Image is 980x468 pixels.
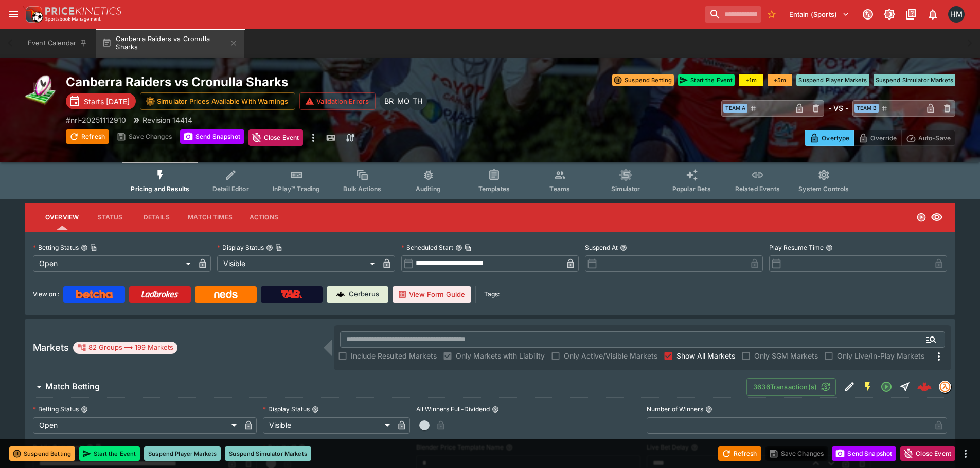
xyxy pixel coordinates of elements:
[549,185,570,193] span: Teams
[948,6,965,23] div: Hamish McKerihan
[939,381,951,393] div: tradingmodel
[401,243,453,252] p: Scheduled Start
[901,130,955,146] button: Auto-Save
[754,350,818,361] span: Only SGM Markets
[877,378,896,396] button: Open
[214,290,237,298] img: Neds
[393,286,471,303] button: View Form Guide
[217,255,379,272] div: Visible
[9,446,75,461] button: Suspend Betting
[225,446,311,461] button: Suspend Simulator Markets
[880,381,893,393] svg: Open
[805,130,854,146] button: Overtype
[79,446,140,461] button: Start the Event
[33,342,69,353] h5: Markets
[832,446,896,461] button: Send Snapshot
[917,380,932,394] div: aebe3164-d4dc-4633-a5c9-03ff9d8a16ba
[45,381,100,392] h6: Match Betting
[900,446,955,461] button: Close Event
[66,129,109,144] button: Refresh
[122,162,857,199] div: Event type filters
[918,133,951,143] p: Auto-Save
[84,96,130,107] p: Starts [DATE]
[492,406,499,413] button: All Winners Full-Dividend
[796,74,869,86] button: Suspend Player Markets
[141,290,179,298] img: Ladbrokes
[465,244,472,251] button: Copy To Clipboard
[66,115,126,125] p: Copy To Clipboard
[840,378,859,396] button: Edit Detail
[828,103,848,114] h6: - VS -
[922,330,940,349] button: Open
[723,104,747,113] span: Team A
[611,185,640,193] span: Simulator
[416,185,441,193] span: Auditing
[859,5,877,24] button: Connected to PK
[212,185,249,193] span: Detail Editor
[416,405,490,414] p: All Winners Full-Dividend
[676,350,735,361] span: Show All Markets
[351,350,437,361] span: Include Resulted Markets
[647,405,703,414] p: Number of Winners
[248,129,304,146] button: Close Event
[931,211,943,223] svg: Visible
[933,350,945,363] svg: More
[916,212,926,222] svg: Open
[874,74,956,86] button: Suspend Simulator Markets
[336,290,345,298] img: Cerberus
[273,185,320,193] span: InPlay™ Trading
[672,185,711,193] span: Popular Bets
[25,377,746,397] button: Match Betting
[705,6,761,23] input: search
[307,129,319,146] button: more
[870,133,897,143] p: Override
[263,405,310,414] p: Display Status
[133,205,180,230] button: Details
[22,29,94,58] button: Event Calendar
[266,244,273,251] button: Display StatusCopy To Clipboard
[33,243,79,252] p: Betting Status
[81,406,88,413] button: Betting Status
[612,74,674,86] button: Suspend Betting
[90,244,97,251] button: Copy To Clipboard
[914,377,935,397] a: aebe3164-d4dc-4633-a5c9-03ff9d8a16ba
[144,446,221,461] button: Suspend Player Markets
[763,6,780,23] button: No Bookmarks
[783,6,856,23] button: Select Tenant
[408,92,427,110] div: Todd Henderson
[826,244,833,251] button: Play Resume Time
[769,243,824,252] p: Play Resume Time
[33,255,194,272] div: Open
[746,378,836,396] button: 3636Transaction(s)
[263,417,394,434] div: Visible
[45,7,121,15] img: PriceKinetics
[217,243,264,252] p: Display Status
[77,342,173,354] div: 82 Groups 199 Markets
[4,5,23,24] button: open drawer
[585,243,618,252] p: Suspend At
[180,205,241,230] button: Match Times
[798,185,849,193] span: System Controls
[917,380,932,394] img: logo-cerberus--red.svg
[33,286,59,303] label: View on :
[853,130,901,146] button: Override
[854,104,879,113] span: Team B
[76,290,113,298] img: Betcha
[87,205,133,230] button: Status
[923,5,942,24] button: Notifications
[456,350,545,361] span: Only Markets with Liability
[735,185,780,193] span: Related Events
[837,350,924,361] span: Only Live/In-Play Markets
[275,244,282,251] button: Copy To Clipboard
[241,205,287,230] button: Actions
[281,290,302,298] img: TabNZ
[45,17,101,22] img: Sportsbook Management
[380,92,398,110] div: Ben Raymond
[33,417,240,434] div: Open
[312,406,319,413] button: Display Status
[705,406,712,413] button: Number of Winners
[939,381,951,392] img: tradingmodel
[739,74,763,86] button: +1m
[394,92,413,110] div: Mark O'Loughlan
[25,74,58,107] img: rugby_league.png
